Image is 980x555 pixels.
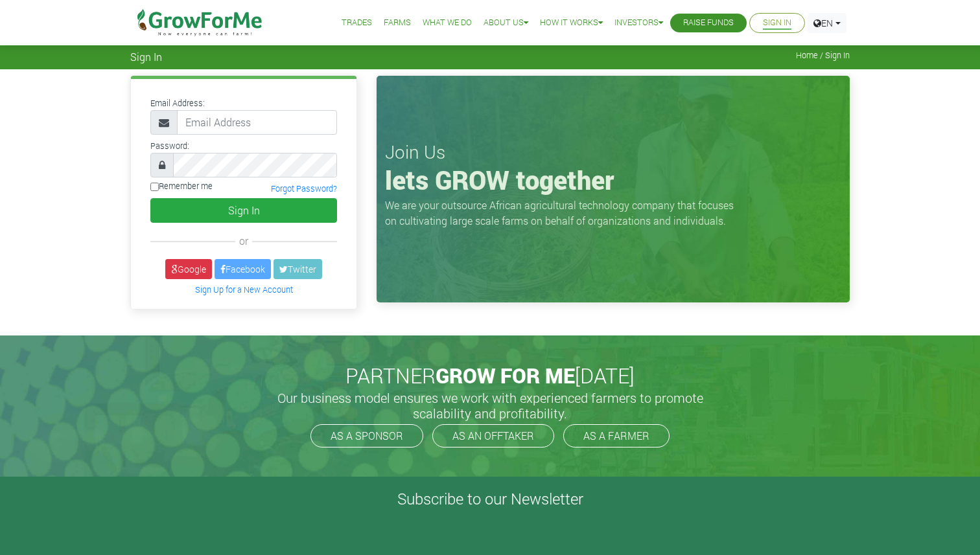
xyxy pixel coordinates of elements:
a: AS A FARMER [563,424,670,447]
a: Farms [384,16,411,30]
label: Remember me [150,180,213,192]
a: How it Works [540,16,603,30]
a: Raise Funds [683,16,734,30]
a: Google [165,259,212,279]
a: What We Do [423,16,472,30]
p: We are your outsource African agricultural technology company that focuses on cultivating large s... [385,198,741,229]
h4: Subscribe to our Newsletter [16,490,964,508]
h3: Join Us [385,141,841,163]
div: or [150,233,337,249]
a: About Us [484,16,528,30]
a: Forgot Password? [271,183,337,194]
button: Sign In [150,198,337,223]
span: Sign In [130,51,162,63]
label: Password: [150,140,189,152]
label: Email Address: [150,97,205,109]
h1: lets GROW together [385,164,841,196]
a: EN [808,13,846,33]
span: Home / Sign In [796,51,850,60]
a: AS AN OFFTAKER [432,424,554,447]
a: Sign In [763,16,791,30]
a: Investors [614,16,663,30]
a: Trades [342,16,372,30]
input: Email Address [177,110,337,135]
a: AS A SPONSOR [310,424,423,447]
span: GROW FOR ME [436,361,575,389]
h5: Our business model ensures we work with experienced farmers to promote scalability and profitabil... [263,390,717,421]
h2: PARTNER [DATE] [135,363,845,388]
input: Remember me [150,183,159,191]
a: Sign Up for a New Account [195,284,293,295]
